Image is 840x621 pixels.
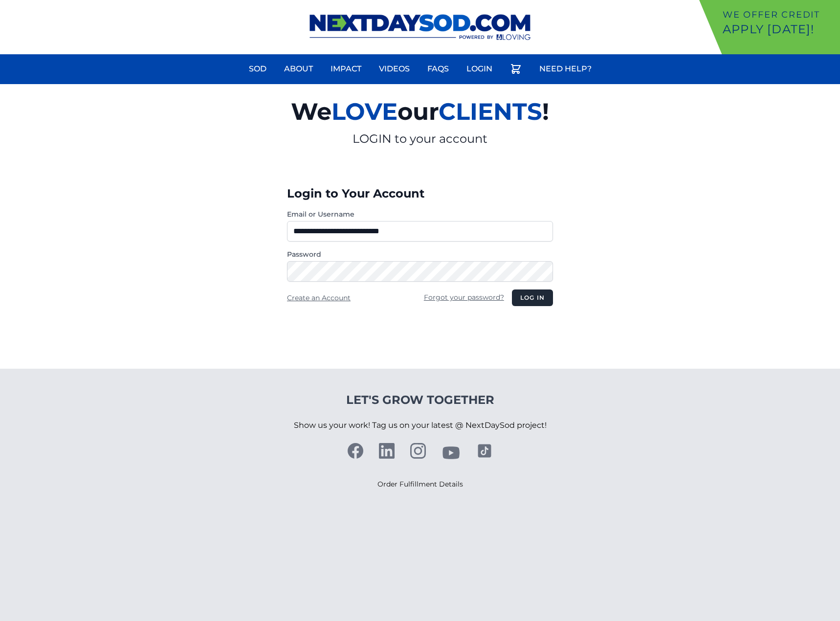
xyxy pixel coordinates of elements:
[294,408,547,443] p: Show us your work! Tag us on your latest @ NextDaySod project!
[533,57,597,81] a: Need Help?
[332,97,398,126] span: LOVE
[424,293,504,302] a: Forgot your password?
[373,57,416,81] a: Videos
[278,57,319,81] a: About
[512,289,553,306] button: Log in
[287,186,553,201] h3: Login to Your Account
[461,57,498,81] a: Login
[325,57,367,81] a: Impact
[723,8,836,22] p: We offer Credit
[287,209,553,219] label: Email or Username
[243,57,272,81] a: Sod
[177,92,663,131] h2: We our !
[377,480,463,488] a: Order Fulfillment Details
[421,57,455,81] a: FAQs
[439,97,542,126] span: CLIENTS
[723,22,836,37] p: Apply [DATE]!
[287,249,553,259] label: Password
[294,392,547,408] h4: Let's Grow Together
[287,293,351,302] a: Create an Account
[177,131,663,147] p: LOGIN to your account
